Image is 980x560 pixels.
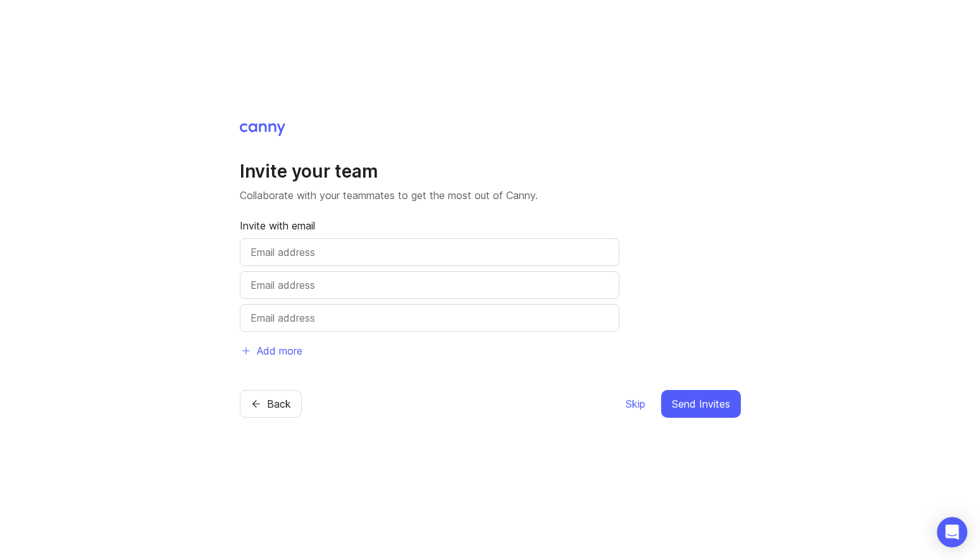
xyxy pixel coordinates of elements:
[240,188,741,203] p: Collaborate with your teammates to get the most out of Canny.
[240,218,619,233] p: Invite with email
[251,310,609,326] input: Email address
[251,277,609,293] input: Email address
[625,390,646,418] button: Skip
[626,396,645,411] span: Skip
[937,517,967,547] div: Open Intercom Messenger
[240,390,302,418] button: Back
[661,390,741,418] button: Send Invites
[672,396,730,411] span: Send Invites
[240,123,285,136] img: Canny Home
[251,245,609,260] input: Email address
[267,396,291,411] span: Back
[240,337,303,365] button: Add more
[257,343,302,358] span: Add more
[240,160,741,183] h1: Invite your team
